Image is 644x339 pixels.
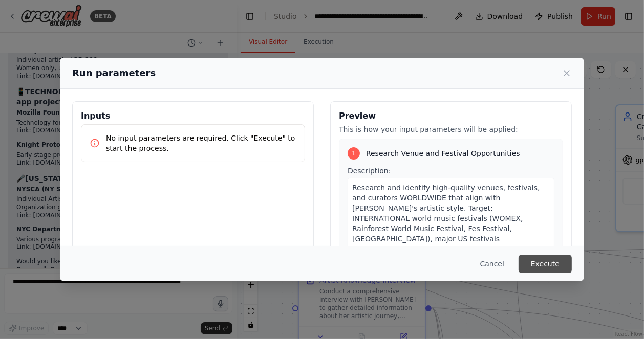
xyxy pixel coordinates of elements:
h2: Run parameters [72,66,156,80]
h3: Preview [339,110,563,122]
span: Description: [348,167,391,175]
button: Execute [519,255,572,273]
div: 1 [348,147,360,160]
button: Cancel [472,255,512,273]
span: Research Venue and Festival Opportunities [366,148,520,159]
p: No input parameters are required. Click "Execute" to start the process. [106,133,296,153]
h3: Inputs [81,110,305,122]
p: This is how your input parameters will be applied: [339,124,563,134]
